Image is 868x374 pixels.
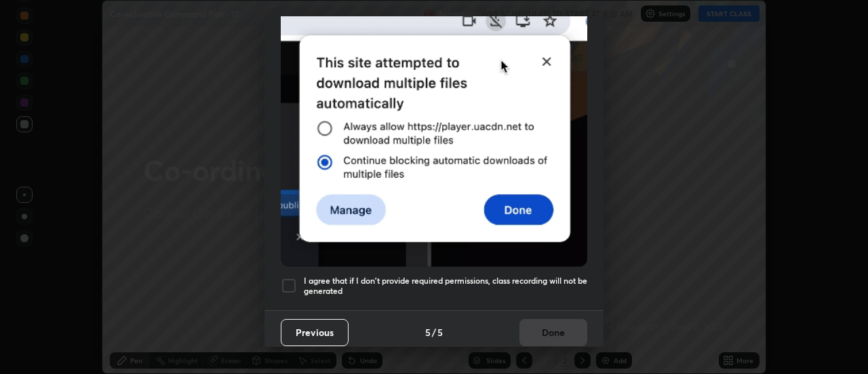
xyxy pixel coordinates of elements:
[437,325,443,339] h4: 5
[432,325,436,339] h4: /
[281,319,349,346] button: Previous
[425,325,431,339] h4: 5
[304,276,587,297] h5: I agree that if I don't provide required permissions, class recording will not be generated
